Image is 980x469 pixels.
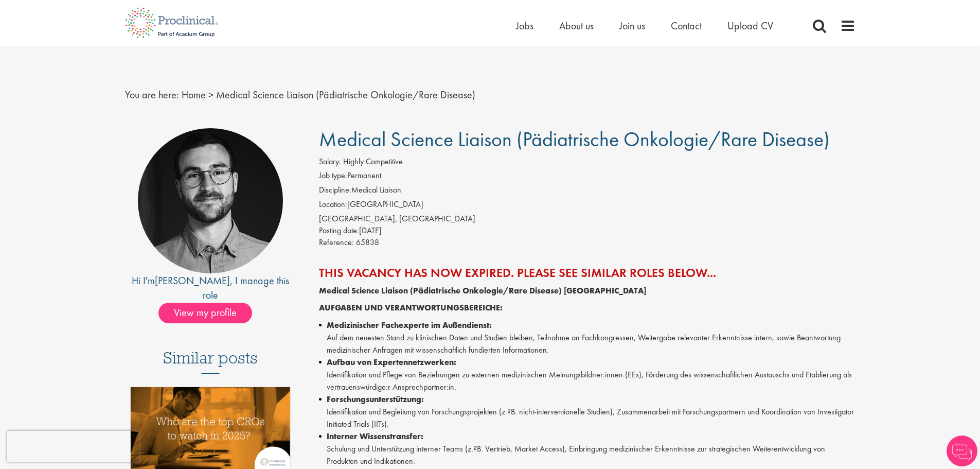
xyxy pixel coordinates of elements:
[319,393,856,430] li: Identifikation und Begleitung von Forschungsprojekten (z.?B. nicht-interventionelle Studien), Zus...
[319,266,856,280] h2: This vacancy has now expired. Please see similar roles below...
[327,394,424,405] strong: Forschungsunterstützung:
[319,184,856,199] li: Medical Liaison
[182,88,206,101] a: breadcrumb link
[516,19,533,32] a: Jobs
[319,126,830,152] span: Medical Science Liaison (Pädiatrische Onkologie/Rare Disease)
[208,88,213,101] span: >
[327,431,423,442] strong: Interner Wissenstransfer:
[319,237,354,249] label: Reference:
[319,356,856,393] li: Identifikation und Pflege von Beziehungen zu externen medizinischen Meinungsbildner:innen (EEs), ...
[947,436,977,466] img: Chatbot
[158,303,252,323] span: View my profile
[319,285,646,296] strong: Medical Science Liaison (Pädiatrische Onkologie/Rare Disease) [GEOGRAPHIC_DATA]
[319,184,351,196] label: Discipline:
[327,357,456,368] strong: Aufbau von Expertennetzwerken:
[158,305,262,318] a: View my profile
[155,274,230,287] a: [PERSON_NAME]
[343,156,403,167] span: Highly Competitive
[356,237,379,248] span: 65838
[319,199,347,211] label: Location:
[327,320,492,331] strong: Medizinischer Fachexperte im Außendienst:
[319,170,347,182] label: Job type:
[319,156,341,168] label: Salary:
[727,19,773,32] a: Upload CV
[619,19,645,32] a: Join us
[319,199,856,213] li: [GEOGRAPHIC_DATA]
[125,88,179,101] span: You are here:
[319,213,856,225] div: [GEOGRAPHIC_DATA], [GEOGRAPHIC_DATA]
[319,225,359,236] span: Posting date:
[125,273,296,303] div: Hi I'm , I manage this role
[216,88,475,101] span: Medical Science Liaison (Pädiatrische Onkologie/Rare Disease)
[559,19,594,32] a: About us
[671,19,702,32] a: Contact
[319,302,503,313] strong: AUFGABEN UND VERANTWORTUNGSBEREICHE:
[138,128,283,273] img: imeage of recruiter Marius Busch
[319,170,856,184] li: Permanent
[163,349,258,374] h3: Similar posts
[7,431,139,462] iframe: reCAPTCHA
[319,225,856,237] div: [DATE]
[319,319,856,356] li: Auf dem neuesten Stand zu klinischen Daten und Studien bleiben, Teilnahme an Fachkongressen, Weit...
[319,430,856,467] li: Schulung und Unterstützung interner Teams (z.?B. Vertrieb, Market Access), Einbringung medizinisc...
